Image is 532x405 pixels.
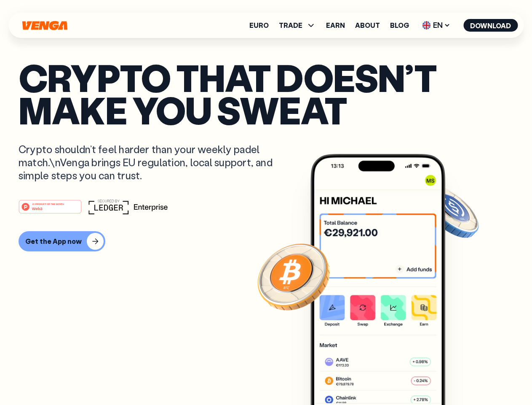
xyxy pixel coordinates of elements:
a: Blog [390,22,409,29]
div: Get the App now [25,237,82,246]
a: Euro [249,22,269,29]
tspan: #1 PRODUCT OF THE MONTH [32,202,64,205]
span: TRADE [279,22,302,29]
a: #1 PRODUCT OF THE MONTHWeb3 [19,205,82,216]
a: Earn [326,22,345,29]
tspan: Web3 [32,206,43,211]
img: flag-uk [422,21,430,30]
img: USDC coin [420,181,481,242]
p: Crypto shouldn’t feel harder than your weekly padel match.\nVenga brings EU regulation, local sup... [19,143,285,182]
a: About [355,22,380,29]
a: Get the App now [19,231,513,251]
p: Crypto that doesn’t make you sweat [19,61,513,126]
img: Bitcoin [256,238,331,314]
button: Download [463,19,518,32]
span: EN [419,19,453,32]
span: TRADE [279,20,316,30]
svg: Home [21,21,68,30]
button: Get the App now [19,231,105,251]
